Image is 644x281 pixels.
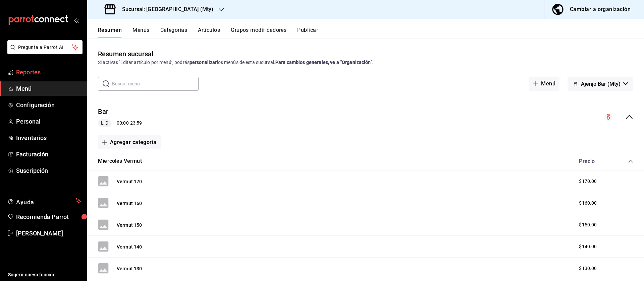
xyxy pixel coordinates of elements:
[74,17,79,23] button: open_drawer_menu
[7,40,83,54] button: Pregunta a Parrot AI
[297,27,318,38] button: Publicar
[117,265,142,272] button: Vermut 130
[579,178,597,185] span: $170.00
[117,200,142,207] button: Vermut 160
[98,49,153,59] div: Resumen sucursal
[231,27,286,38] button: Grupos modificadores
[117,178,142,185] button: Vermut 170
[98,157,142,165] button: Miercoles Vermut
[8,271,82,278] span: Sugerir nueva función
[5,49,83,56] a: Pregunta a Parrot AI
[98,27,644,38] div: navigation tabs
[98,135,161,149] button: Agregar categoría
[98,59,633,66] div: Si activas ‘Editar artículo por menú’, podrás los menús de esta sucursal.
[579,221,597,228] span: $150.00
[16,197,73,205] span: Ayuda
[16,212,82,221] span: Recomienda Parrot
[198,27,220,38] button: Artículos
[581,81,621,87] span: Ajenjo Bar (Mty)
[16,100,82,110] span: Configuración
[190,60,217,65] strong: personalizar
[117,5,213,13] h3: Sucursal: [GEOGRAPHIC_DATA] (Mty)
[98,27,122,38] button: Resumen
[579,265,597,272] span: $130.00
[98,119,142,127] div: 00:00 - 23:59
[529,77,559,91] button: Menú
[18,44,72,51] span: Pregunta a Parrot AI
[16,229,82,238] span: [PERSON_NAME]
[98,120,111,127] span: L-D
[628,158,633,164] button: collapse-category-row
[570,5,631,14] div: Cambiar a organización
[87,101,644,133] div: collapse-menu-row
[579,200,597,207] span: $160.00
[117,243,142,250] button: Vermut 140
[132,27,149,38] button: Menús
[572,158,615,164] div: Precio
[16,150,82,159] span: Facturación
[16,68,82,77] span: Reportes
[98,107,109,117] button: Bar
[160,27,187,38] button: Categorías
[117,222,142,228] button: Vermut 150
[275,60,374,65] strong: Para cambios generales, ve a “Organización”.
[568,77,633,91] button: Ajenjo Bar (Mty)
[579,243,597,250] span: $140.00
[16,133,82,142] span: Inventarios
[112,77,199,90] input: Buscar menú
[16,117,82,126] span: Personal
[16,166,82,175] span: Suscripción
[16,84,82,93] span: Menú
